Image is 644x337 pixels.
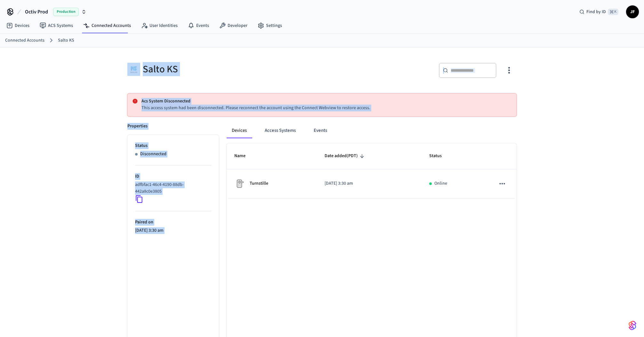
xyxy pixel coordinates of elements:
[586,9,606,15] span: Find by ID
[135,227,211,234] p: [DATE] 3:30 am
[135,219,211,226] p: Paired on
[53,8,79,16] span: Production
[140,151,166,157] p: Disconnected
[253,20,287,31] a: Settings
[429,151,450,161] span: Status
[141,105,511,111] p: This access system had been disconnected. Please reconnect the account using the Connect Webview ...
[234,179,245,189] img: Placeholder Lock Image
[260,123,301,138] button: Access Systems
[5,37,44,44] a: Connected Accounts
[608,9,618,15] span: ⌘ K
[325,151,366,161] span: Date added(PDT)
[629,320,636,331] img: SeamLogoGradient.69752ec5.svg
[78,20,136,31] a: Connected Accounts
[127,123,148,130] p: Properties
[434,180,447,187] p: Online
[227,143,517,198] table: sticky table
[58,37,74,44] a: Salto KS
[214,20,253,31] a: Developer
[627,6,638,18] span: JF
[309,123,332,138] button: Events
[135,173,211,180] p: ID
[1,20,35,31] a: Devices
[135,142,211,149] p: Status
[574,6,624,18] div: Find by ID⌘ K
[227,123,252,138] button: Devices
[626,5,639,18] button: JF
[35,20,78,31] a: ACS Systems
[135,181,209,195] p: adfbfac1-46c4-4190-88db-442a8c0e3805
[325,180,414,187] p: [DATE] 3:30 am
[250,180,268,187] p: Turnstille
[234,151,254,161] span: Name
[183,20,214,31] a: Events
[127,63,318,76] div: Salto KS
[25,8,48,16] span: Octiv Prod
[141,98,511,105] p: Acs System Disconnected
[127,63,140,76] img: Salto KS Logo
[227,123,517,138] div: connected account tabs
[136,20,183,31] a: User Identities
